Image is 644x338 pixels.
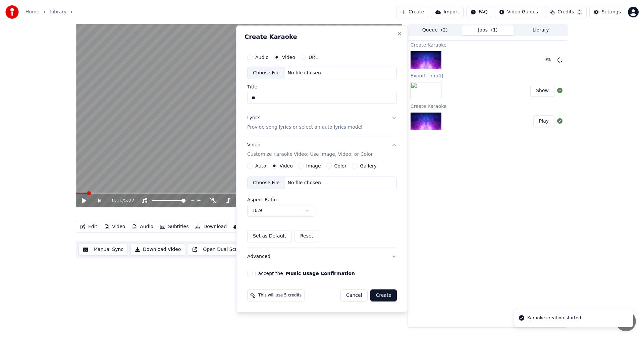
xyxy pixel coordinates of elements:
button: Set as Default [247,230,292,242]
button: LyricsProvide song lyrics or select an auto lyrics model [247,110,397,136]
p: Customize Karaoke Video: Use Image, Video, or Color [247,151,373,158]
button: Reset [294,230,319,242]
label: Video [282,55,295,60]
p: Provide song lyrics or select an auto lyrics model [247,124,362,131]
label: Audio [255,55,269,60]
label: Title [247,85,397,89]
div: Video [247,142,373,158]
div: Choose File [248,177,285,189]
button: Advanced [247,248,397,265]
label: URL [309,55,318,60]
label: Video [280,163,293,168]
button: Create [370,289,397,301]
button: VideoCustomize Karaoke Video: Use Image, Video, or Color [247,137,397,163]
label: Color [334,163,347,168]
div: VideoCustomize Karaoke Video: Use Image, Video, or Color [247,163,397,248]
div: No file chosen [285,180,324,186]
label: Auto [255,163,266,168]
h2: Create Karaoke [245,34,399,40]
button: Cancel [340,289,368,301]
label: Aspect Ratio [247,197,397,202]
div: Choose File [248,67,285,79]
div: Lyrics [247,115,260,122]
label: I accept the [255,271,355,276]
label: Image [306,163,321,168]
span: This will use 5 credits [258,293,302,298]
div: No file chosen [285,70,324,76]
label: Gallery [360,163,377,168]
button: I accept the [286,271,355,276]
